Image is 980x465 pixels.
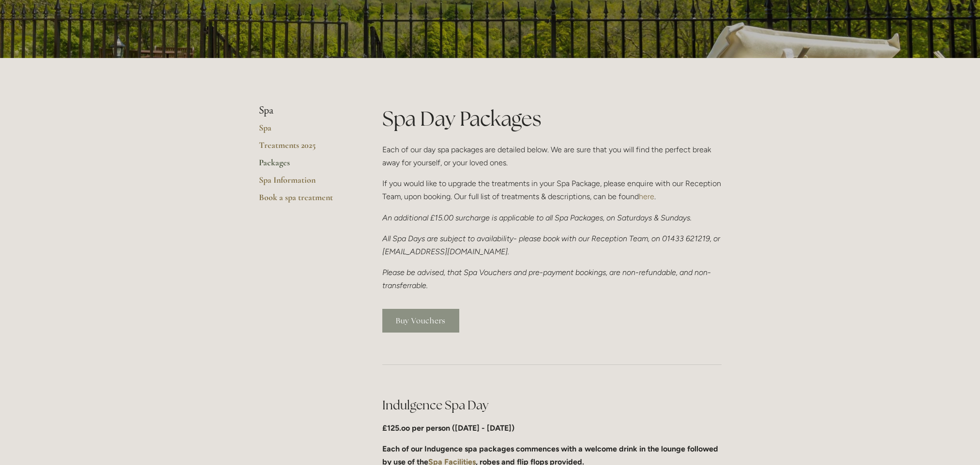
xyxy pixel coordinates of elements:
[382,177,722,203] p: If you would like to upgrade the treatments in your Spa Package, please enquire with our Receptio...
[382,143,722,169] p: Each of our day spa packages are detailed below. We are sure that you will find the perfect break...
[259,122,351,140] a: Spa
[259,192,351,209] a: Book a spa treatment
[382,397,722,414] h2: Indulgence Spa Day
[259,104,351,117] li: Spa
[259,140,351,157] a: Treatments 2025
[382,213,692,222] em: An additional £15.00 surcharge is applicable to all Spa Packages, on Saturdays & Sundays.
[382,423,514,433] strong: £125.oo per person ([DATE] - [DATE])
[382,309,459,333] a: Buy Vouchers
[639,192,654,201] a: here
[382,268,711,290] em: Please be advised, that Spa Vouchers and pre-payment bookings, are non-refundable, and non-transf...
[382,104,722,133] h1: Spa Day Packages
[259,157,351,174] a: Packages
[259,174,351,192] a: Spa Information
[382,234,722,256] em: All Spa Days are subject to availability- please book with our Reception Team, on 01433 621219, o...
